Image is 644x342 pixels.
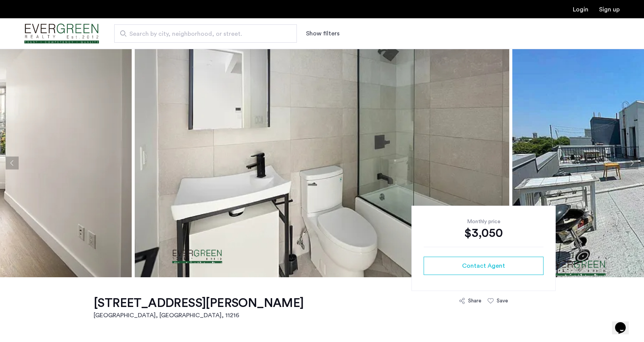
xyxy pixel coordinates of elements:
[573,6,588,13] a: Login
[94,296,304,320] a: [STREET_ADDRESS][PERSON_NAME][GEOGRAPHIC_DATA], [GEOGRAPHIC_DATA], 11216
[94,296,304,311] h1: [STREET_ADDRESS][PERSON_NAME]
[424,218,544,225] div: Monthly price
[462,261,505,270] span: Contact Agent
[6,157,19,169] button: Previous apartment
[599,6,620,13] a: Registration
[94,311,304,320] h2: [GEOGRAPHIC_DATA], [GEOGRAPHIC_DATA] , 11216
[135,49,509,277] img: apartment
[24,19,99,48] a: Cazamio Logo
[612,312,636,334] iframe: chat widget
[306,29,340,38] button: Show or hide filters
[24,19,99,48] img: logo
[468,297,481,305] div: Share
[129,29,276,38] span: Search by city, neighborhood, or street.
[424,225,544,241] div: $3,050
[424,257,544,275] button: button
[114,24,297,43] input: Apartment Search
[497,297,508,305] div: Save
[625,157,638,169] button: Next apartment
